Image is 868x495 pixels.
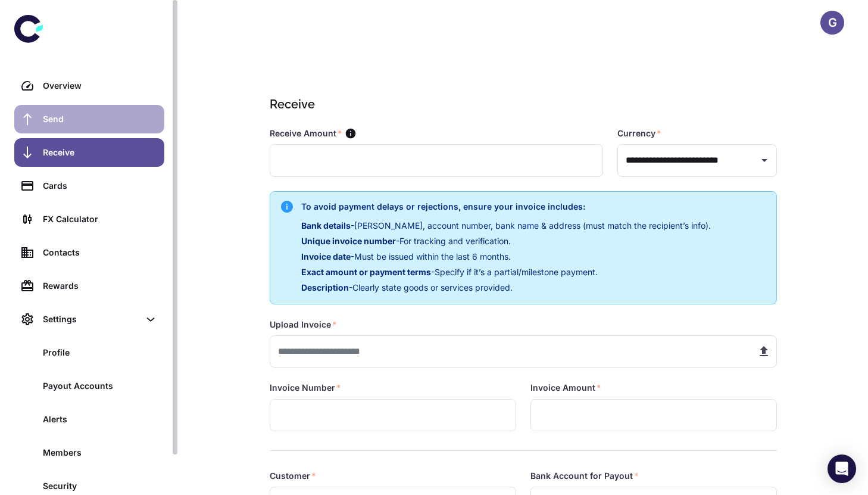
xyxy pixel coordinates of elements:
label: Currency [617,127,661,139]
button: G [820,11,844,35]
div: Contacts [43,246,157,259]
div: Security [43,480,157,493]
span: Description [301,282,349,292]
label: Receive Amount [270,127,342,139]
div: Overview [43,79,157,92]
a: Cards [14,172,164,200]
span: Invoice date [301,251,351,261]
div: Cards [43,179,157,192]
p: - Specify if it’s a partial/milestone payment. [301,266,711,279]
label: Invoice Amount [530,382,601,394]
label: Upload Invoice [270,319,337,331]
div: Send [43,113,157,126]
h1: Receive [270,95,772,113]
div: Settings [14,305,164,334]
a: Overview [14,71,164,100]
p: - Clearly state goods or services provided. [301,281,711,294]
label: Invoice Number [270,382,341,394]
span: Bank details [301,220,351,231]
h6: To avoid payment delays or rejections, ensure your invoice includes: [301,200,711,213]
a: Rewards [14,272,164,300]
p: - [PERSON_NAME], account number, bank name & address (must match the recipient’s info). [301,219,711,232]
span: Unique invoice number [301,236,396,246]
div: Receive [43,146,157,159]
a: Members [14,438,164,467]
a: Alerts [14,405,164,434]
div: Rewards [43,279,157,292]
div: Alerts [43,413,157,426]
a: Receive [14,138,164,167]
p: - Must be issued within the last 6 months. [301,250,711,263]
button: Open [756,152,773,169]
p: - For tracking and verification. [301,235,711,248]
div: Profile [43,346,157,359]
div: Payout Accounts [43,379,157,393]
a: Send [14,105,164,133]
label: Customer [270,470,316,482]
div: FX Calculator [43,213,157,226]
a: Payout Accounts [14,372,164,400]
div: Settings [43,313,139,326]
div: Members [43,446,157,459]
div: Open Intercom Messenger [828,454,856,483]
a: Contacts [14,238,164,267]
span: Exact amount or payment terms [301,267,431,277]
a: Profile [14,338,164,367]
label: Bank Account for Payout [530,470,639,482]
a: FX Calculator [14,205,164,234]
